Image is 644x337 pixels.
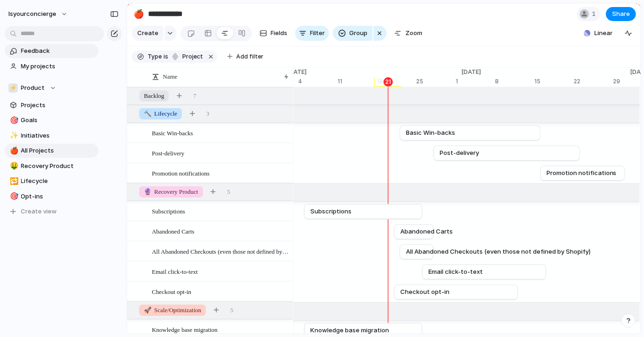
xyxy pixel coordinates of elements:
[547,168,617,178] span: Promotion notifications
[144,91,164,101] span: Backlog
[10,161,16,171] div: 🤑
[134,7,144,20] div: 🍎
[440,146,574,160] a: Post-delivery
[21,62,95,71] span: My projects
[152,266,198,277] span: Email click-to-text
[21,192,95,201] span: Opt-ins
[406,128,455,138] span: Basic Win-backs
[5,59,98,73] a: My projects
[8,192,18,201] button: 🎯
[10,146,16,156] div: 🍎
[131,7,146,22] button: 🍎
[400,285,512,299] a: Checkout opt-in
[21,131,95,140] span: Initiatives
[440,148,479,158] span: Post-delivery
[405,29,422,38] span: Zoom
[5,98,98,112] a: Projects
[180,52,203,61] span: project
[144,307,151,314] span: 🚀
[5,144,98,158] a: 🍎All Projects
[592,9,599,19] span: 1
[10,176,16,187] div: 🔁
[5,174,98,188] a: 🔁Lifecycle
[169,51,205,62] button: project
[594,29,613,38] span: Linear
[5,44,98,58] a: Feedback
[612,9,630,19] span: Share
[132,26,163,41] button: Create
[416,77,456,86] div: 25
[390,26,426,41] button: Zoom
[10,130,16,141] div: ✨
[383,77,393,87] div: 21
[144,109,177,118] span: Lifecycle
[152,147,184,158] span: Post-delivery
[21,83,45,93] span: Product
[8,116,18,125] button: 🎯
[164,52,168,61] span: is
[8,176,18,186] button: 🔁
[152,324,217,335] span: Knowledge base migration
[400,225,427,239] a: Abandoned Carts
[152,168,210,178] span: Promotion notifications
[256,26,292,41] button: Fields
[406,245,427,259] a: All Abandoned Checkouts (even those not defined by Shopify)
[333,26,373,41] button: Group
[310,29,325,38] span: Filter
[8,9,56,19] span: isyourconcierge
[144,306,201,315] span: Scale/Optimization
[8,146,18,155] button: 🍎
[428,267,483,277] span: Email click-to-text
[456,67,487,77] span: [DATE]
[5,159,98,173] a: 🤑Recovery Product
[193,91,196,101] span: 7
[21,116,95,125] span: Goals
[8,83,18,93] div: ⚡
[144,110,151,117] span: 🔨
[21,46,95,56] span: Feedback
[21,176,95,186] span: Lifecycle
[8,131,18,140] button: ✨
[152,205,185,216] span: Subscriptions
[5,129,98,143] a: ✨Initiatives
[21,146,95,155] span: All Projects
[406,247,591,256] span: All Abandoned Checkouts (even those not defined by Shopify)
[5,205,98,219] button: Create view
[495,77,534,86] div: 8
[5,190,98,204] a: 🎯Opt-ins
[456,77,495,86] div: 1
[400,287,449,297] span: Checkout opt-in
[21,207,57,216] span: Create view
[295,26,329,41] button: Filter
[271,29,288,38] span: Fields
[152,226,195,236] span: Abandoned Carts
[613,77,624,86] div: 29
[144,188,151,195] span: 🔮
[144,187,198,197] span: Recovery Product
[547,166,619,180] a: Promotion notifications
[5,113,98,127] div: 🎯Goals
[428,265,540,279] a: Email click-to-text
[534,77,574,86] div: 15
[574,77,613,86] div: 22
[148,52,162,61] span: Type
[21,101,95,110] span: Projects
[337,77,377,86] div: 11
[152,246,290,256] span: All Abandoned Checkouts (even those not defined by Shopify)
[310,205,416,219] a: Subscriptions
[137,29,158,38] span: Create
[406,126,534,140] a: Basic Win-backs
[400,227,453,236] span: Abandoned Carts
[310,207,352,216] span: Subscriptions
[8,161,18,171] button: 🤑
[162,51,170,62] button: is
[206,109,210,118] span: 3
[281,67,312,77] span: [DATE]
[10,191,16,202] div: 🎯
[227,187,231,197] span: 5
[580,26,616,40] button: Linear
